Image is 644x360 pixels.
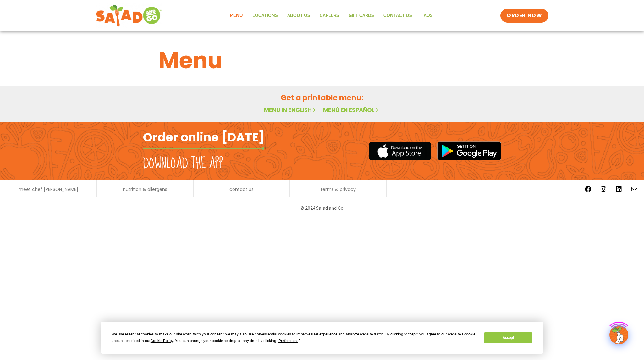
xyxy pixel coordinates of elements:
[96,3,162,28] img: new-SAG-logo-768×292
[101,322,543,354] div: Cookie Consent Prompt
[484,332,532,343] button: Accept
[123,187,167,191] a: nutrition & allergens
[315,8,344,23] a: Careers
[500,9,548,23] a: ORDER NOW
[344,8,379,23] a: GIFT CARDS
[507,12,542,19] span: ORDER NOW
[151,339,173,343] span: Cookie Policy
[225,8,438,23] nav: Menu
[369,141,431,161] img: appstore
[112,331,476,344] div: We use essential cookies to make our site work. With your consent, we may also use non-essential ...
[158,92,486,103] h2: Get a printable menu:
[248,8,283,23] a: Locations
[323,106,380,114] a: Menú en español
[264,106,317,114] a: Menu in English
[225,8,248,23] a: Menu
[379,8,417,23] a: Contact Us
[417,8,438,23] a: FAQs
[278,339,298,343] span: Preferences
[321,187,356,191] a: terms & privacy
[143,155,223,172] h2: Download the app
[143,147,269,150] img: fork
[229,187,254,191] a: contact us
[19,187,78,191] a: meet chef [PERSON_NAME]
[143,130,265,145] h2: Order online [DATE]
[283,8,315,23] a: About Us
[437,141,501,160] img: google_play
[146,204,498,212] p: © 2024 Salad and Go
[158,43,486,77] h1: Menu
